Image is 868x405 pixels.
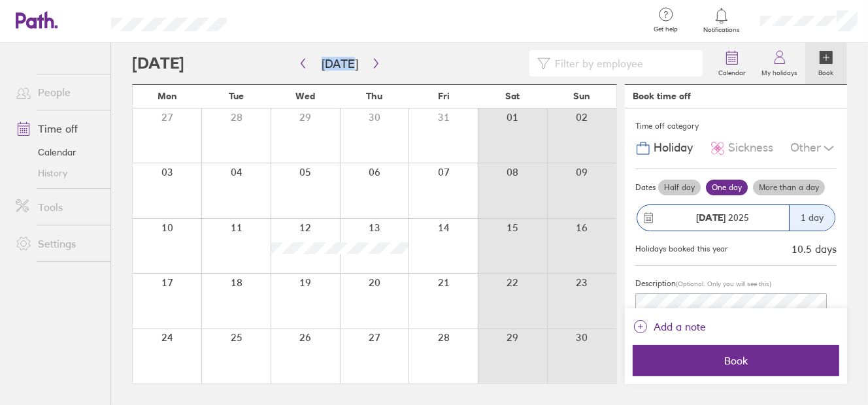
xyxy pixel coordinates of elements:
div: Holidays booked this year [635,244,728,253]
label: Calendar [710,65,754,77]
div: Time off category [635,116,837,136]
a: Tools [5,194,110,220]
span: Add a note [654,316,706,337]
div: 10.5 days [792,243,837,255]
span: Sun [573,91,590,101]
span: Description [635,278,676,288]
div: Book time off [633,91,691,101]
a: Calendar [710,42,754,84]
button: Add a note [633,316,706,337]
span: Dates [635,183,656,192]
button: Book [633,345,839,376]
a: Settings [5,231,110,257]
span: Sat [505,91,520,101]
label: One day [706,180,748,195]
span: (Optional. Only you will see this) [676,280,771,288]
div: 1 day [789,205,835,231]
span: Notifications [701,26,743,34]
a: History [5,163,110,184]
label: More than a day [753,180,825,195]
a: My holidays [754,42,805,84]
input: Filter by employee [550,51,695,76]
label: Half day [658,180,701,195]
span: Book [642,355,830,366]
span: Wed [295,91,315,101]
a: Calendar [5,142,110,163]
a: Time off [5,116,110,142]
span: Mon [158,91,177,101]
label: Book [811,65,842,77]
button: [DATE] 20251 day [635,198,837,238]
span: 2025 [697,212,750,223]
span: Sickness [728,141,773,155]
span: Holiday [654,141,693,155]
span: Fri [438,91,450,101]
a: Notifications [701,7,743,34]
button: [DATE] [311,53,369,74]
a: Book [805,42,847,84]
span: Get help [645,25,688,33]
strong: [DATE] [697,212,726,223]
div: Other [790,136,837,161]
label: My holidays [754,65,805,77]
a: People [5,79,110,105]
span: Thu [367,91,383,101]
span: Tue [229,91,244,101]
